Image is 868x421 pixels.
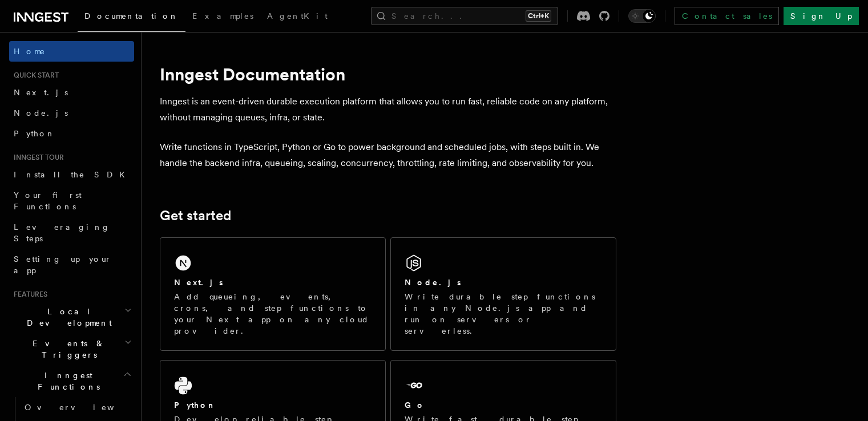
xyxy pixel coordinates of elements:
[9,41,134,62] a: Home
[160,237,386,351] a: Next.jsAdd queueing, events, crons, and step functions to your Next app on any cloud provider.
[9,338,124,361] span: Events & Triggers
[405,399,425,411] h2: Go
[160,64,616,84] h1: Inngest Documentation
[14,254,112,275] span: Setting up your app
[20,397,134,418] a: Overview
[390,237,616,351] a: Node.jsWrite durable step functions in any Node.js app and run on servers or serverless.
[14,129,55,138] span: Python
[371,7,558,25] button: Search...Ctrl+K
[160,208,231,224] a: Get started
[405,277,461,288] h2: Node.js
[84,11,179,21] span: Documentation
[174,291,372,337] p: Add queueing, events, crons, and step functions to your Next app on any cloud provider.
[174,277,223,288] h2: Next.js
[9,301,134,333] button: Local Development
[9,82,134,103] a: Next.js
[9,365,134,397] button: Inngest Functions
[9,153,64,162] span: Inngest tour
[9,185,134,217] a: Your first Functions
[14,88,68,97] span: Next.js
[260,3,334,31] a: AgentKit
[9,123,134,144] a: Python
[160,139,616,171] p: Write functions in TypeScript, Python or Go to power background and scheduled jobs, with steps bu...
[14,108,68,118] span: Node.js
[14,170,132,179] span: Install the SDK
[160,94,616,126] p: Inngest is an event-driven durable execution platform that allows you to run fast, reliable code ...
[192,11,253,21] span: Examples
[25,403,142,412] span: Overview
[526,10,551,22] kbd: Ctrl+K
[9,290,47,299] span: Features
[9,249,134,281] a: Setting up your app
[174,399,216,411] h2: Python
[784,7,859,25] a: Sign Up
[78,3,185,32] a: Documentation
[267,11,328,21] span: AgentKit
[14,191,82,211] span: Your first Functions
[9,103,134,123] a: Node.js
[9,164,134,185] a: Install the SDK
[9,333,134,365] button: Events & Triggers
[675,7,779,25] a: Contact sales
[405,291,602,337] p: Write durable step functions in any Node.js app and run on servers or serverless.
[9,71,59,80] span: Quick start
[9,306,124,329] span: Local Development
[14,46,46,57] span: Home
[185,3,260,31] a: Examples
[14,222,110,243] span: Leveraging Steps
[9,217,134,249] a: Leveraging Steps
[628,9,656,23] button: Toggle dark mode
[9,370,123,392] span: Inngest Functions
